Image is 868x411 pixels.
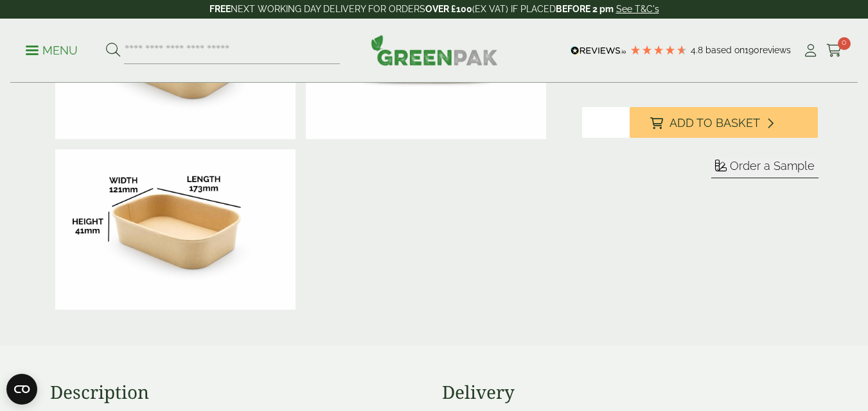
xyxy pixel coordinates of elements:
div: 4.79 Stars [630,44,687,56]
button: Add to Basket [630,107,819,138]
span: reviews [759,45,791,55]
strong: FREE [209,4,231,14]
a: 0 [826,41,842,60]
span: Based on [705,45,745,55]
span: 0 [838,37,851,50]
button: Open CMP widget [6,374,37,405]
h3: Delivery [442,382,819,403]
img: GreenPak Supplies [371,35,498,65]
img: REVIEWS.io [571,46,626,55]
span: Order a Sample [730,159,815,172]
strong: OVER £100 [425,4,472,14]
i: Cart [826,44,842,57]
strong: BEFORE 2 pm [556,4,614,14]
i: My Account [802,44,819,57]
span: 4.8 [691,45,705,55]
a: Menu [26,43,78,56]
button: Order a Sample [711,158,819,178]
span: 190 [745,45,759,55]
h3: Description [50,382,427,403]
p: Menu [26,43,78,58]
img: GP2723000 500ml Rectangular Kraft Bowl DIMS [55,149,296,310]
span: Add to Basket [669,116,760,130]
a: See T&C's [616,4,659,14]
